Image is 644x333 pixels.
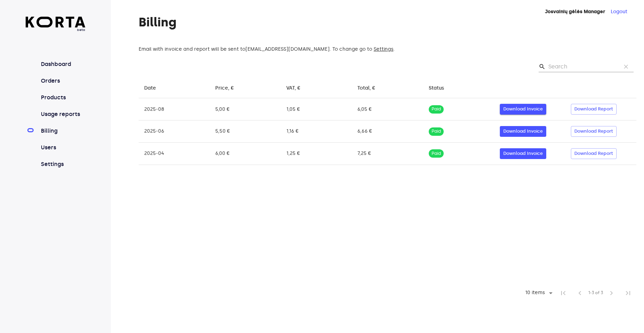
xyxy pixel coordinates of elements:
span: Download Report [574,105,613,113]
span: Search [539,63,546,70]
span: 1-3 of 3 [588,290,603,297]
a: Users [40,143,86,152]
a: Dashboard [40,60,86,68]
input: Search [548,61,616,72]
a: beta [26,17,86,32]
span: Paid [429,106,444,113]
span: VAT, € [286,84,310,92]
td: 5,50 € [210,120,281,143]
a: Download Report [571,105,617,111]
td: 1,25 € [281,142,352,165]
td: 7,25 € [352,142,423,165]
button: Download Report [571,104,617,115]
span: Paid [429,150,444,157]
a: Usage reports [40,110,86,118]
div: Total, € [357,84,375,92]
span: Date [144,84,165,92]
a: Download Invoice [500,150,546,156]
span: Previous Page [572,285,588,301]
span: Download Invoice [503,127,543,135]
td: 5,00 € [210,98,281,120]
div: 10 items [521,288,555,298]
div: Date [144,84,156,92]
div: VAT, € [286,84,301,92]
span: beta [26,27,86,32]
td: 2025-04 [139,142,210,165]
button: Download Invoice [500,104,546,115]
img: Korta [26,17,86,27]
span: Download Report [574,127,613,135]
span: Price, € [215,84,243,92]
button: Download Report [571,148,617,159]
div: 10 items [523,290,547,296]
a: Billing [40,127,86,135]
strong: Josvainių gėlės Manager [545,9,605,15]
td: 1,05 € [281,98,352,120]
div: Email with invoice and report will be sent to [EMAIL_ADDRESS][DOMAIN_NAME] . To change go to . [139,46,636,53]
span: Last Page [620,285,636,301]
td: 6,00 € [210,142,281,165]
span: Next Page [603,285,620,301]
span: Total, € [357,84,384,92]
span: Download Invoice [503,105,543,113]
div: Status [429,84,444,92]
a: Settings [374,46,393,52]
a: Products [40,93,86,102]
td: 6,05 € [352,98,423,120]
button: Download Invoice [500,126,546,137]
a: Download Report [571,127,617,133]
a: Download Invoice [500,127,546,133]
span: Status [429,84,453,92]
button: Download Report [571,126,617,137]
a: Download Report [571,150,617,156]
td: 2025-08 [139,98,210,120]
button: Download Invoice [500,148,546,159]
td: 1,16 € [281,120,352,143]
button: Logout [611,8,627,15]
a: Download Invoice [500,105,546,111]
a: Settings [40,160,86,168]
div: Price, € [215,84,234,92]
span: Download Report [574,150,613,158]
a: Orders [40,77,86,85]
span: Download Invoice [503,150,543,158]
span: Paid [429,128,444,135]
td: 2025-06 [139,120,210,143]
h1: Billing [139,15,636,29]
span: First Page [555,285,572,301]
td: 6,66 € [352,120,423,143]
